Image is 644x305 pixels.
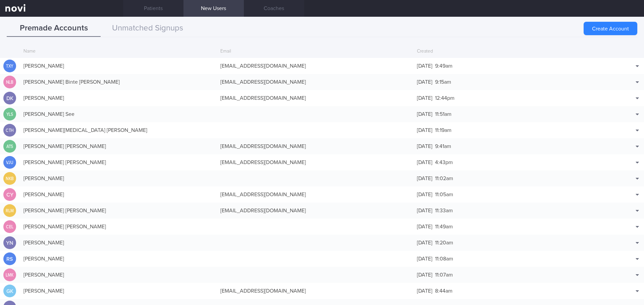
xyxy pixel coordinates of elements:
span: [DATE] [417,224,432,229]
div: Email [217,45,414,58]
span: [DATE] [417,144,432,149]
div: RS [3,252,16,265]
div: [PERSON_NAME] [PERSON_NAME] [20,140,217,153]
span: [DATE] [417,208,432,213]
span: 4:43pm [435,160,453,165]
button: Unmatched Signups [101,20,195,37]
div: [PERSON_NAME] [20,268,217,282]
span: 11:33am [435,208,453,213]
span: 11:07am [435,272,453,278]
div: RLM [4,204,15,217]
span: [DATE] [417,63,432,69]
div: LMK [4,269,15,282]
span: 12:44pm [435,95,454,101]
span: [DATE] [417,256,432,261]
span: 11:20am [435,240,453,245]
div: [PERSON_NAME] [20,236,217,249]
div: TXY [4,60,15,73]
div: [EMAIL_ADDRESS][DOMAIN_NAME] [217,140,414,153]
div: [PERSON_NAME] [20,172,217,185]
span: 9:15am [435,79,451,85]
span: [DATE] [417,111,432,117]
span: [DATE] [417,176,432,181]
div: CEL [4,220,15,233]
div: [EMAIL_ADDRESS][DOMAIN_NAME] [217,188,414,201]
span: [DATE] [417,79,432,85]
span: [DATE] [417,240,432,245]
span: 11:02am [435,176,453,181]
div: NLB [4,76,15,89]
div: VJU [4,156,15,169]
div: [EMAIL_ADDRESS][DOMAIN_NAME] [217,91,414,105]
div: CTH [4,124,15,137]
span: [DATE] [417,288,432,294]
div: [PERSON_NAME] [PERSON_NAME] [20,204,217,217]
div: [PERSON_NAME] [20,59,217,73]
span: [DATE] [417,95,432,101]
div: [PERSON_NAME] [PERSON_NAME] [20,156,217,169]
div: NKB [4,172,15,185]
span: [DATE] [417,128,432,133]
div: [PERSON_NAME] [20,91,217,105]
span: 11:49am [435,224,453,229]
button: Create Account [584,22,637,35]
span: 11:19am [435,128,451,133]
span: [DATE] [417,160,432,165]
div: GK [3,285,16,298]
div: [PERSON_NAME] [20,188,217,201]
div: [EMAIL_ADDRESS][DOMAIN_NAME] [217,75,414,89]
div: [EMAIL_ADDRESS][DOMAIN_NAME] [217,59,414,73]
div: [PERSON_NAME] See [20,107,217,121]
div: DK [3,92,16,105]
div: [PERSON_NAME] [20,252,217,265]
div: [EMAIL_ADDRESS][DOMAIN_NAME] [217,204,414,217]
button: Premade Accounts [7,20,101,37]
span: 9:41am [435,144,451,149]
span: 11:05am [435,192,453,197]
span: 11:08am [435,256,453,261]
span: [DATE] [417,272,432,278]
div: [PERSON_NAME][MEDICAL_DATA] [PERSON_NAME] [20,124,217,137]
div: Created [414,45,610,58]
span: 9:49am [435,63,452,69]
span: 8:44am [435,288,452,294]
div: ATS [4,140,15,153]
div: [PERSON_NAME] [PERSON_NAME] [20,220,217,233]
div: Name [20,45,217,58]
span: [DATE] [417,192,432,197]
div: CY [3,188,16,201]
div: [PERSON_NAME] Binte [PERSON_NAME] [20,75,217,89]
div: [EMAIL_ADDRESS][DOMAIN_NAME] [217,284,414,298]
div: [PERSON_NAME] [20,284,217,298]
span: 11:51am [435,111,451,117]
div: YN [3,236,16,249]
div: YLS [4,108,15,121]
div: [EMAIL_ADDRESS][DOMAIN_NAME] [217,156,414,169]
